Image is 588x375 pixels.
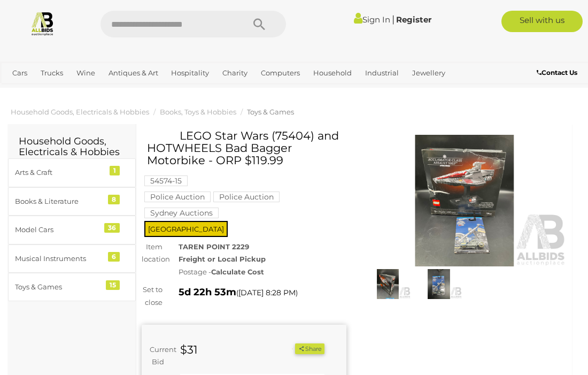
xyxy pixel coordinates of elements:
span: [GEOGRAPHIC_DATA] [144,221,228,237]
img: Allbids.com.au [30,11,55,36]
strong: Calculate Cost [211,267,264,276]
a: [GEOGRAPHIC_DATA] [77,82,161,100]
span: [DATE] 8:28 PM [238,288,296,297]
a: Household Goods, Electricals & Hobbies [11,108,149,116]
div: 8 [108,195,120,204]
a: Household [309,64,356,82]
div: Arts & Craft [15,166,103,179]
a: Sell with us [501,11,583,32]
div: Postage - [179,266,346,278]
div: Current Bid [142,343,172,369]
a: Arts & Craft 1 [8,158,136,187]
h1: LEGO Star Wars (75404) and HOTWHEELS Bad Bagger Motorbike - ORP $119.99 [147,129,344,166]
div: 36 [104,223,120,233]
a: Wine [72,64,99,82]
img: LEGO Star Wars (75404) and HOTWHEELS Bad Bagger Motorbike - ORP $119.99 [416,269,462,299]
div: Set to close [134,284,171,309]
a: Police Auction [144,193,211,201]
strong: $31 [180,343,198,356]
a: Register [396,14,431,25]
a: Cars [8,64,32,82]
a: Sports [42,82,72,100]
a: Trucks [36,64,67,82]
a: Charity [218,64,252,82]
div: Item location [134,241,171,266]
a: Contact Us [537,67,580,79]
img: LEGO Star Wars (75404) and HOTWHEELS Bad Bagger Motorbike - ORP $119.99 [362,135,567,267]
a: Musical Instruments 6 [8,244,136,273]
a: Toys & Games 15 [8,273,136,301]
a: Industrial [361,64,403,82]
span: | [392,13,394,25]
img: LEGO Star Wars (75404) and HOTWHEELS Bad Bagger Motorbike - ORP $119.99 [365,269,411,299]
mark: Police Auction [144,192,211,202]
div: 6 [108,252,120,262]
mark: Police Auction [213,192,280,202]
a: Books, Toys & Hobbies [160,108,236,116]
a: Computers [257,64,304,82]
a: Antiques & Art [104,64,163,82]
div: 1 [110,166,120,175]
a: Sign In [354,14,390,25]
a: Hospitality [167,64,213,82]
a: Jewellery [408,64,450,82]
a: Police Auction [213,193,280,201]
h2: Household Goods, Electricals & Hobbies [19,136,125,158]
b: Contact Us [537,68,577,76]
button: Search [233,11,286,37]
li: Watch this item [283,343,293,354]
a: Books & Literature 8 [8,187,136,216]
a: 54574-15 [144,177,188,185]
mark: Sydney Auctions [144,208,219,218]
strong: Freight or Local Pickup [179,255,266,263]
span: ( ) [236,288,298,297]
a: Model Cars 36 [8,216,136,244]
mark: 54574-15 [144,175,188,186]
div: Books & Literature [15,195,103,208]
a: Sydney Auctions [144,209,219,217]
strong: 5d 22h 53m [179,286,236,298]
strong: TAREN POINT 2229 [179,242,249,251]
div: Model Cars [15,224,103,236]
button: Share [295,343,324,355]
div: Toys & Games [15,281,103,293]
div: 15 [106,280,120,290]
div: Musical Instruments [15,252,103,265]
a: Office [8,82,37,100]
a: Toys & Games [247,108,294,116]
